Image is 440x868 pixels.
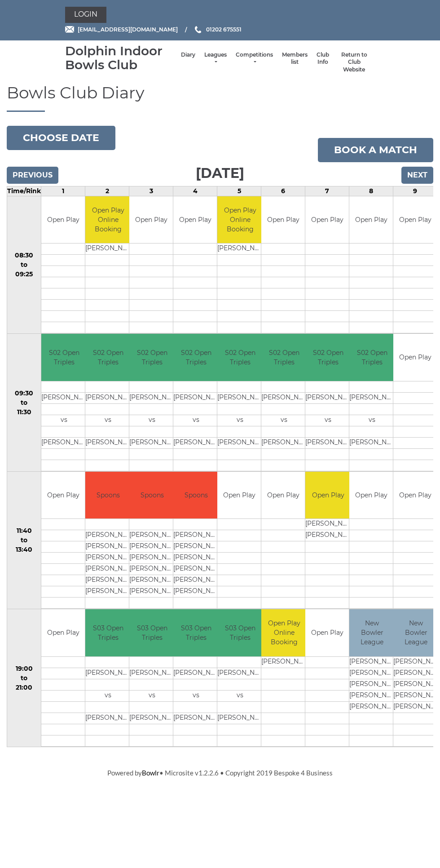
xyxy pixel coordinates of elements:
[217,196,263,244] td: Open Play Online Booking
[305,334,351,381] td: S02 Open Triples
[393,186,437,196] td: 9
[261,437,307,448] td: [PERSON_NAME]
[107,769,333,777] span: Powered by • Microsite v1.2.2.6 • Copyright 2019 Bespoke 4 Business
[129,334,175,381] td: S02 Open Triples
[129,668,175,679] td: [PERSON_NAME]
[129,553,175,564] td: [PERSON_NAME]
[261,609,307,656] td: Open Play Online Booking
[7,471,41,609] td: 11:40 to 13:40
[85,713,131,724] td: [PERSON_NAME]
[41,437,87,448] td: [PERSON_NAME]
[349,415,395,426] td: vs
[129,415,175,426] td: vs
[65,7,106,23] a: Login
[173,472,219,519] td: Spoons
[173,575,219,586] td: [PERSON_NAME]
[282,51,308,66] a: Members list
[85,586,131,598] td: [PERSON_NAME]
[393,609,439,656] td: New Bowler League
[349,186,393,196] td: 8
[194,25,242,34] a: Phone us 01202 675551
[349,656,395,668] td: [PERSON_NAME]
[65,26,74,33] img: Email
[85,609,131,656] td: S03 Open Triples
[173,392,219,403] td: [PERSON_NAME]
[85,244,131,255] td: [PERSON_NAME]
[129,196,173,244] td: Open Play
[261,186,305,196] td: 6
[305,609,349,656] td: Open Play
[173,690,219,701] td: vs
[349,679,395,690] td: [PERSON_NAME]
[349,609,395,656] td: New Bowler League
[7,186,41,196] td: Time/Rink
[129,564,175,575] td: [PERSON_NAME]
[129,586,175,598] td: [PERSON_NAME]
[349,437,395,448] td: [PERSON_NAME]
[173,196,217,244] td: Open Play
[173,186,217,196] td: 4
[129,530,175,541] td: [PERSON_NAME]
[217,472,261,519] td: Open Play
[129,392,175,403] td: [PERSON_NAME]
[129,541,175,553] td: [PERSON_NAME]
[317,51,329,66] a: Club Info
[349,196,393,244] td: Open Play
[173,530,219,541] td: [PERSON_NAME]
[318,138,433,162] a: Book a match
[85,553,131,564] td: [PERSON_NAME]
[85,575,131,586] td: [PERSON_NAME]
[261,472,305,519] td: Open Play
[305,437,351,448] td: [PERSON_NAME]
[85,564,131,575] td: [PERSON_NAME]
[41,392,87,403] td: [PERSON_NAME]
[217,415,263,426] td: vs
[173,586,219,598] td: [PERSON_NAME]
[7,126,115,150] button: Choose date
[217,392,263,403] td: [PERSON_NAME]
[41,196,85,244] td: Open Play
[129,472,175,519] td: Spoons
[85,668,131,679] td: [PERSON_NAME]
[217,186,261,196] td: 5
[85,437,131,448] td: [PERSON_NAME]
[85,541,131,553] td: [PERSON_NAME]
[217,244,263,255] td: [PERSON_NAME]
[349,472,393,519] td: Open Play
[261,334,307,381] td: S02 Open Triples
[349,668,395,679] td: [PERSON_NAME]
[195,26,201,33] img: Phone us
[349,701,395,713] td: [PERSON_NAME]
[338,51,370,74] a: Return to Club Website
[393,472,437,519] td: Open Play
[217,609,263,656] td: S03 Open Triples
[173,564,219,575] td: [PERSON_NAME]
[65,44,176,72] div: Dolphin Indoor Bowls Club
[305,472,351,519] td: Open Play
[129,609,175,656] td: S03 Open Triples
[142,769,159,777] a: Bowlr
[261,196,305,244] td: Open Play
[204,51,227,66] a: Leagues
[393,334,437,381] td: Open Play
[85,334,131,381] td: S02 Open Triples
[85,472,131,519] td: Spoons
[129,713,175,724] td: [PERSON_NAME]
[305,519,351,530] td: [PERSON_NAME]
[85,186,129,196] td: 2
[305,392,351,403] td: [PERSON_NAME]
[173,541,219,553] td: [PERSON_NAME]
[206,26,242,33] span: 01202 675551
[173,437,219,448] td: [PERSON_NAME]
[7,196,41,334] td: 08:30 to 09:25
[217,334,263,381] td: S02 Open Triples
[349,334,395,381] td: S02 Open Triples
[393,668,439,679] td: [PERSON_NAME]
[401,167,433,184] input: Next
[217,713,263,724] td: [PERSON_NAME]
[7,609,41,747] td: 19:00 to 21:00
[393,701,439,713] td: [PERSON_NAME]
[349,690,395,701] td: [PERSON_NAME]
[7,84,433,112] h1: Bowls Club Diary
[173,668,219,679] td: [PERSON_NAME]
